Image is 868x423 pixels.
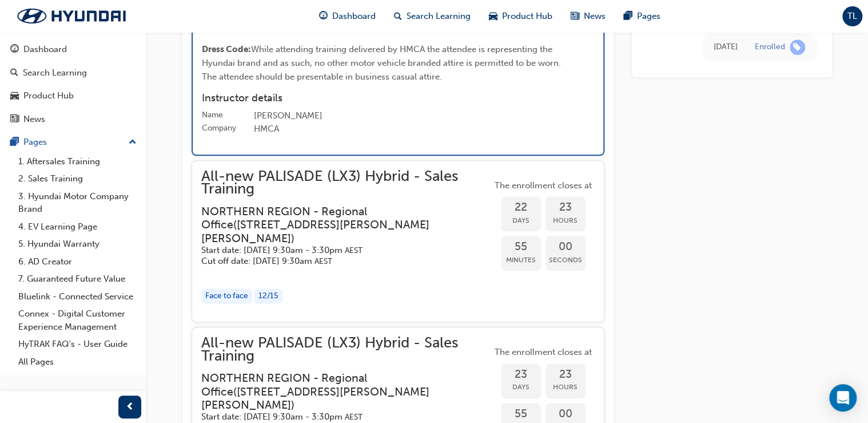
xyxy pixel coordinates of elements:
a: 4. EV Learning Page [14,218,141,236]
span: Seconds [546,254,586,267]
span: search-icon [10,68,18,78]
h4: Instructor details [202,92,594,105]
span: All-new PALISADE (LX3) Hybrid - Sales Training [201,170,492,196]
div: Dashboard [23,43,67,56]
div: Company [202,122,236,134]
a: Bluelink - Connected Service [14,288,141,306]
button: All-new PALISADE (LX3) Hybrid - Sales TrainingNORTHERN REGION - Regional Office([STREET_ADDRESS][... [201,170,595,313]
a: Search Learning [5,62,141,84]
div: Pages [23,136,47,149]
span: pages-icon [624,9,632,23]
span: car-icon [489,9,497,23]
span: Australian Eastern Standard Time AEST [345,246,363,255]
h5: Cut off date: [DATE] 9:30am [201,256,473,267]
span: Pages [637,10,660,23]
div: HMCA [254,122,594,136]
span: up-icon [129,135,137,150]
span: 23 [501,368,541,381]
span: 23 [546,201,586,214]
span: Days [501,381,541,394]
span: guage-icon [319,9,328,23]
div: News [23,113,45,126]
span: car-icon [10,91,19,101]
span: 22 [501,201,541,214]
a: search-iconSearch Learning [385,5,480,28]
span: Australian Eastern Standard Time AEST [345,412,363,422]
span: Dress Code: [202,44,251,54]
span: pages-icon [10,137,19,148]
span: While attending training delivered by HMCA the attendee is representing the Hyundai brand and as ... [202,44,563,82]
span: guage-icon [10,45,19,55]
button: TL [842,6,862,26]
button: Pages [5,132,141,153]
span: Product Hub [502,10,552,23]
div: 12 / 15 [254,288,282,304]
span: Search Learning [407,10,471,23]
span: Days [501,214,541,227]
a: pages-iconPages [615,5,670,28]
h3: NORTHERN REGION - Regional Office ( [STREET_ADDRESS][PERSON_NAME][PERSON_NAME] ) [201,205,473,245]
div: Enrolled [755,42,785,53]
span: All-new PALISADE (LX3) Hybrid - Sales Training [201,337,492,362]
span: prev-icon [126,400,134,414]
span: 00 [546,408,586,421]
a: All Pages [14,353,141,371]
a: Dashboard [5,39,141,60]
span: Minutes [501,254,541,267]
div: Fri Sep 12 2025 15:29:54 GMT+1000 (Australian Eastern Standard Time) [714,41,738,54]
a: Connex - Digital Customer Experience Management [14,305,141,335]
span: Hours [546,214,586,227]
span: Hours [546,381,586,394]
a: 3. Hyundai Motor Company Brand [14,188,141,218]
span: 55 [501,408,541,421]
div: Name [202,109,223,121]
a: News [5,109,141,130]
div: [PERSON_NAME] [254,109,594,123]
span: news-icon [10,114,19,125]
span: The enrollment closes at [492,179,595,192]
span: news-icon [571,9,579,23]
a: Product Hub [5,85,141,106]
a: news-iconNews [562,5,615,28]
a: 6. AD Creator [14,253,141,271]
a: HyTRAK FAQ's - User Guide [14,335,141,353]
span: Dashboard [332,10,376,23]
a: car-iconProduct Hub [480,5,562,28]
span: The enrollment closes at [492,346,595,359]
h3: NORTHERN REGION - Regional Office ( [STREET_ADDRESS][PERSON_NAME][PERSON_NAME] ) [201,371,473,412]
div: Open Intercom Messenger [829,384,857,412]
span: Australian Eastern Standard Time AEST [314,256,332,266]
h5: Start date: [DATE] 9:30am - 3:30pm [201,412,473,422]
span: 23 [546,368,586,381]
a: guage-iconDashboard [310,5,385,28]
span: News [584,10,606,23]
span: 00 [546,240,586,254]
a: 5. Hyundai Warranty [14,235,141,253]
div: Product Hub [23,89,74,102]
span: learningRecordVerb_ENROLL-icon [790,39,805,55]
img: Trak [6,4,137,28]
a: 1. Aftersales Training [14,153,141,171]
a: 7. Guaranteed Future Value [14,270,141,288]
div: Search Learning [23,66,87,80]
div: Face to face [201,288,252,304]
h5: Start date: [DATE] 9:30am - 3:30pm [201,245,473,256]
span: TL [847,10,857,23]
span: search-icon [394,9,402,23]
button: DashboardSearch LearningProduct HubNews [5,37,141,132]
span: 55 [501,240,541,254]
a: 2. Sales Training [14,170,141,188]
